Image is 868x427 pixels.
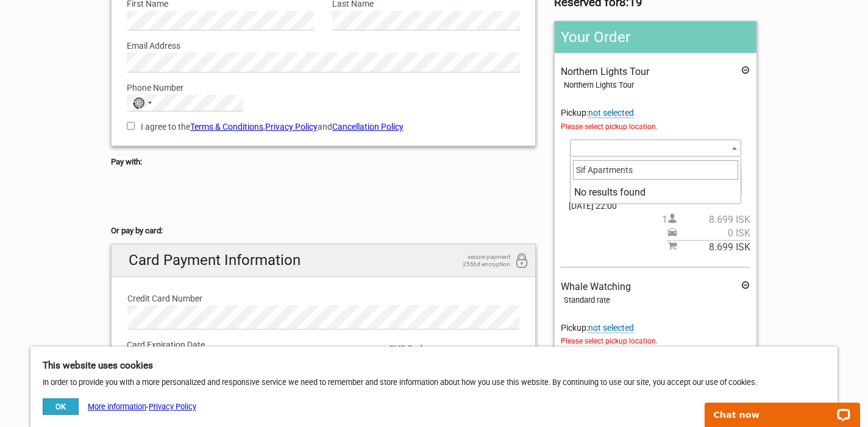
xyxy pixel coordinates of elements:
[43,359,825,372] h5: This website uses cookies
[697,389,868,427] iframe: LiveChat chat widget
[265,122,318,132] a: Privacy Policy
[588,108,634,118] span: Change pickup place
[667,240,750,254] span: Subtotal
[588,323,634,333] span: Change pickup place
[43,398,79,415] button: OK
[111,155,536,169] h5: Pay with:
[561,66,649,77] span: Northern Lights Tour
[449,253,510,268] span: secure payment 256bit encryption
[561,334,750,348] span: Please select pickup location.
[561,120,750,133] span: Please select pickup location.
[571,182,741,203] li: No results found
[677,241,750,254] span: 8.699 ISK
[561,108,750,133] span: Pickup:
[677,227,750,240] span: 0 ISK
[127,81,520,94] label: Phone Number
[677,213,750,227] span: 8.699 ISK
[555,21,756,53] h2: Your Order
[389,342,520,355] label: CVC Code
[561,199,750,213] span: [DATE] 22:00
[112,244,535,277] h2: Card Payment Information
[30,347,838,427] div: In order to provide you with a more personalized and responsive service we need to remember and s...
[561,323,750,348] span: Pickup:
[564,294,750,307] div: Standard rate
[149,402,196,411] a: Privacy Policy
[667,227,750,240] span: Pickup price
[127,338,520,351] label: Card Expiration Date
[127,39,520,52] label: Email Address
[514,253,529,270] i: 256bit encryption
[127,95,158,111] button: Selected country
[111,224,536,238] h5: Or pay by card:
[564,79,750,92] div: Northern Lights Tour
[43,398,196,415] div: -
[127,292,519,305] label: Credit Card Number
[127,120,520,133] label: I agree to the , and
[88,402,146,411] a: More information
[662,213,750,227] span: 1 person(s)
[111,185,221,209] iframe: Secure payment button frame
[561,281,631,292] span: Whale Watching
[190,122,263,132] a: Terms & Conditions
[332,122,404,132] a: Cancellation Policy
